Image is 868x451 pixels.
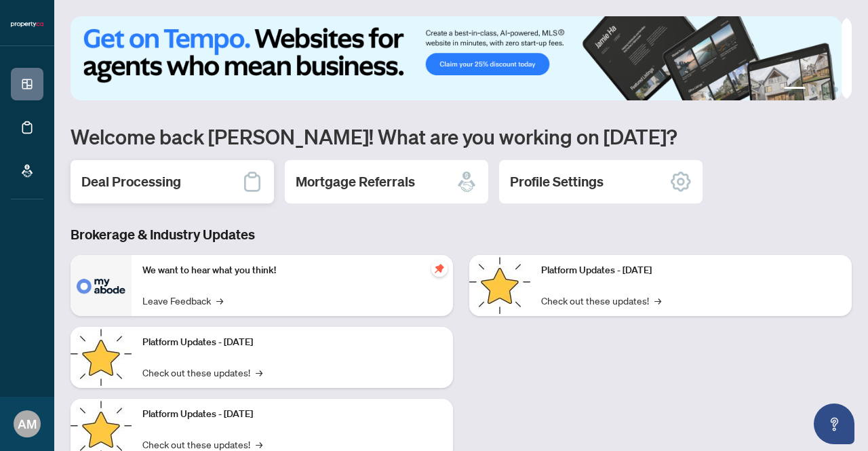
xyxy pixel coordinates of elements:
h2: Profile Settings [510,172,604,191]
img: We want to hear what you think! [71,255,132,316]
img: Slide 0 [71,16,842,100]
span: → [654,293,661,308]
a: Check out these updates!→ [142,365,262,380]
p: Platform Updates - [DATE] [142,407,442,422]
p: Platform Updates - [DATE] [541,263,841,278]
img: Platform Updates - June 23, 2025 [469,255,530,316]
button: 1 [784,87,806,92]
span: AM [18,414,37,433]
span: → [256,365,262,380]
h1: Welcome back [PERSON_NAME]! What are you working on [DATE]? [71,123,852,149]
p: Platform Updates - [DATE] [142,335,442,350]
a: Check out these updates!→ [541,293,661,308]
span: → [216,293,223,308]
a: Leave Feedback→ [142,293,223,308]
span: pushpin [431,260,448,277]
img: logo [11,20,43,28]
button: 2 [811,87,816,92]
img: Platform Updates - September 16, 2025 [71,327,132,388]
h2: Mortgage Referrals [296,172,415,191]
h2: Deal Processing [81,172,181,191]
p: We want to hear what you think! [142,263,442,278]
button: 3 [822,87,827,92]
button: 4 [833,87,838,92]
h3: Brokerage & Industry Updates [71,225,852,244]
button: Open asap [814,404,854,444]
